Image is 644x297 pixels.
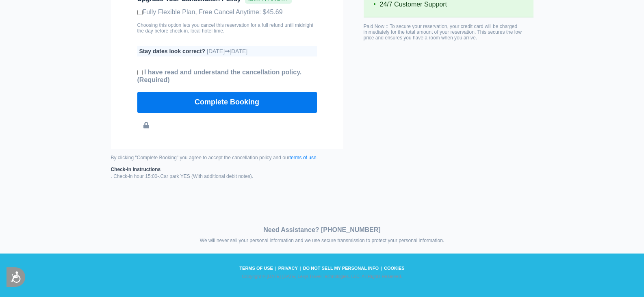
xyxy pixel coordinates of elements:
small: By clicking "Complete Booking" you agree to accept the cancellation policy and our . [111,155,343,160]
input: Fully Flexible Plan, Free Cancel Anytime: $45.69 [137,10,143,15]
li: 24/7 Customer Support [372,0,525,9]
a: terms of use [290,155,317,160]
a: Privacy [276,266,300,271]
small: Copyright © [DATE]-[DATE] Lexyl Travel Technologies, LLC. All Rights Reserved. [125,274,519,279]
button: Complete Booking [137,92,317,113]
small: Choosing this option lets you cancel this reservation for a full refund until midnight the day be... [137,22,317,34]
b: I have read and understand the cancellation policy. [137,69,302,83]
span: (Required) [137,76,170,83]
div: We will never sell your personal information and we use secure transmission to protect your perso... [103,238,542,243]
div: Need Assistance? [PHONE_NUMBER] [103,226,542,234]
b: Check-in Instructions [111,167,343,172]
a: Terms of Use [237,266,275,271]
a: Cookies [382,266,407,271]
span: Paid Now :: To secure your reservation, your credit card will be charged immediately for the tota... [364,24,522,41]
a: Do not sell my personal info [301,266,381,271]
input: I have read and understand the cancellation policy.(Required) [137,70,143,75]
b: Stay dates look correct? [139,48,206,54]
span: [DATE] [DATE] [207,48,247,54]
label: Fully Flexible Plan, Free Cancel Anytime: $45.69 [137,9,283,15]
div: | | | [119,266,525,279]
small: . Check-in hour 15:00-.Car park YES (With additional debit notes). [111,167,343,179]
